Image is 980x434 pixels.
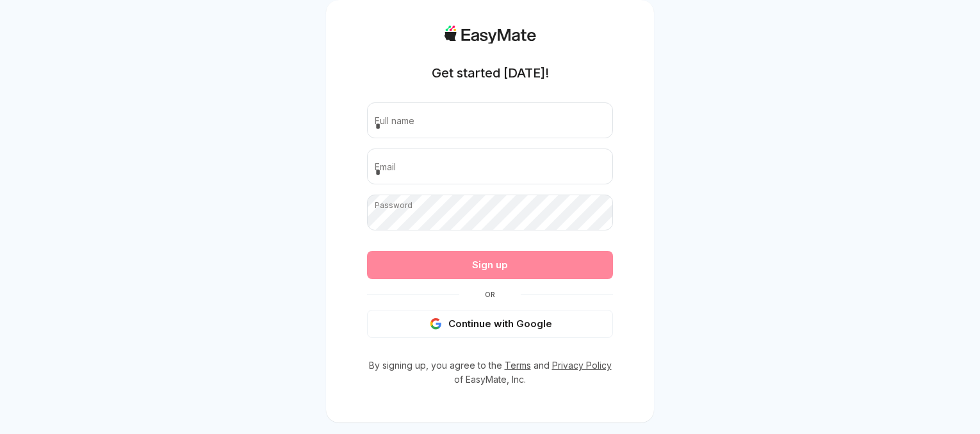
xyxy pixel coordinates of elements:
h1: Get started [DATE]! [432,64,549,82]
p: By signing up, you agree to the and of EasyMate, Inc. [367,358,613,387]
a: Privacy Policy [552,360,612,371]
button: Continue with Google [367,310,613,338]
a: Terms [505,360,531,371]
span: Or [459,289,521,300]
